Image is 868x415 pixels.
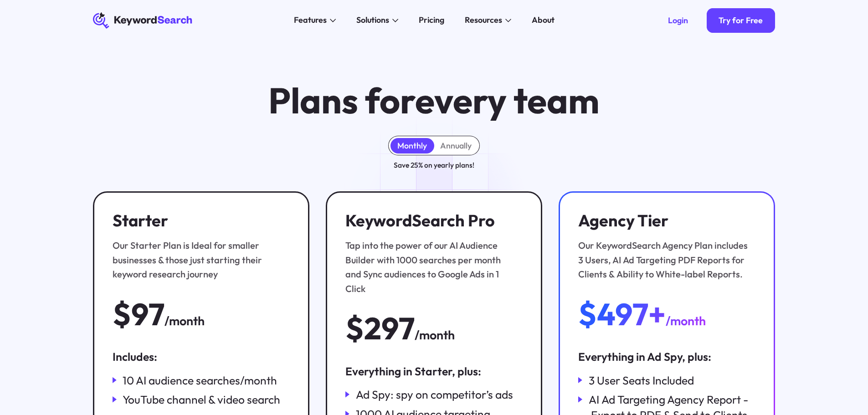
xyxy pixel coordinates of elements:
[440,141,472,151] div: Annually
[668,15,688,26] div: Login
[397,141,427,151] div: Monthly
[707,8,776,33] a: Try for Free
[578,238,750,281] div: Our KeywordSearch Agency Plan includes 3 Users, AI Ad Targeting PDF Reports for Clients & Ability...
[345,312,415,344] div: $297
[345,364,523,379] div: Everything in Starter, plus:
[113,349,290,364] div: Includes:
[465,14,502,26] div: Resources
[532,14,555,26] div: About
[666,312,706,331] div: /month
[113,211,284,231] h3: Starter
[415,78,600,123] span: every team
[578,298,666,330] div: $497+
[419,14,444,26] div: Pricing
[123,392,280,407] div: YouTube channel & video search
[345,211,517,231] h3: KeywordSearch Pro
[356,387,513,402] div: Ad Spy: spy on competitor’s ads
[526,12,561,29] a: About
[578,349,755,364] div: Everything in Ad Spy, plus:
[394,159,474,171] div: Save 25% on yearly plans!
[356,14,389,26] div: Solutions
[656,8,700,33] a: Login
[164,312,205,331] div: /month
[113,238,284,281] div: Our Starter Plan is Ideal for smaller businesses & those just starting their keyword research jou...
[589,373,694,388] div: 3 User Seats Included
[268,82,600,119] h1: Plans for
[413,12,451,29] a: Pricing
[123,373,277,388] div: 10 AI audience searches/month
[113,298,164,330] div: $97
[578,211,750,231] h3: Agency Tier
[719,15,763,26] div: Try for Free
[345,238,517,296] div: Tap into the power of our AI Audience Builder with 1000 searches per month and Sync audiences to ...
[294,14,327,26] div: Features
[415,326,455,345] div: /month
